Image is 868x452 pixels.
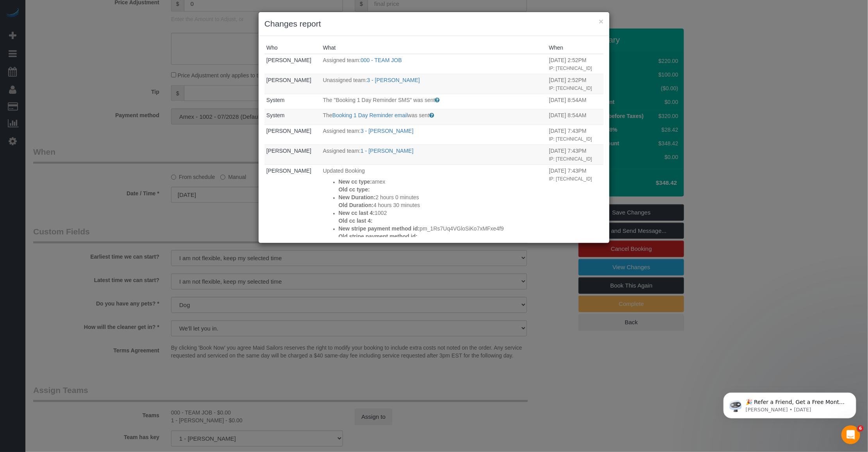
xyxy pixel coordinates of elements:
th: Who [264,42,321,54]
strong: New Duration: [339,194,376,200]
strong: Old cc type: [339,186,370,193]
iframe: Intercom live chat [841,425,860,444]
td: What [321,109,547,125]
th: What [321,42,547,54]
th: When [547,42,604,54]
td: When [547,164,604,246]
p: amex [339,178,545,186]
a: [PERSON_NAME] [266,128,311,134]
a: [PERSON_NAME] [266,57,311,63]
td: What [321,74,547,94]
td: What [321,125,547,145]
td: What [321,94,547,109]
span: Assigned team: [323,57,361,63]
button: × [599,17,604,25]
td: What [321,164,547,246]
a: System [266,112,285,118]
small: IP: [TECHNICAL_ID] [549,66,592,71]
strong: New cc type: [339,179,372,185]
span: 6 [857,425,864,432]
span: Assigned team: [323,148,361,154]
a: 000 - TEAM JOB [361,57,402,63]
a: 3 - [PERSON_NAME] [361,128,413,134]
td: Who [264,109,321,125]
p: 1002 [339,209,545,217]
td: Who [264,125,321,145]
td: Who [264,164,321,246]
strong: New stripe payment method id: [339,225,420,232]
td: Who [264,54,321,74]
a: Booking 1 Day Reminder email [332,112,408,118]
span: Unassigned team: [323,77,367,83]
td: Who [264,74,321,94]
p: pm_1Rs7Uq4VGloSiKo7xMFxe4f9 [339,225,545,232]
td: When [547,109,604,125]
td: When [547,74,604,94]
span: was sent [408,112,429,118]
td: When [547,94,604,109]
iframe: Intercom notifications message [712,376,868,431]
p: 4 hours 30 minutes [339,201,545,209]
strong: Old Duration: [339,202,373,208]
td: When [547,145,604,164]
strong: New cc last 4: [339,210,375,216]
h3: Changes report [264,18,604,30]
td: What [321,145,547,164]
sui-modal: Changes report [259,12,609,243]
strong: Old cc last 4: [339,218,373,224]
small: IP: [TECHNICAL_ID] [549,136,592,142]
td: When [547,125,604,145]
a: 1 - [PERSON_NAME] [361,148,413,154]
small: IP: [TECHNICAL_ID] [549,156,592,162]
a: [PERSON_NAME] [266,148,311,154]
a: System [266,97,285,103]
a: [PERSON_NAME] [266,77,311,83]
strong: Old stripe payment method id: [339,233,418,239]
a: 3 - [PERSON_NAME] [367,77,420,83]
p: 2 hours 0 minutes [339,193,545,201]
td: When [547,54,604,74]
small: IP: [TECHNICAL_ID] [549,86,592,91]
span: The "Booking 1 Day Reminder SMS" was sent [323,97,435,103]
span: The [323,112,332,118]
td: Who [264,94,321,109]
td: Who [264,145,321,164]
span: Assigned team: [323,128,361,134]
span: Updated Booking [323,168,365,174]
a: [PERSON_NAME] [266,168,311,174]
td: What [321,54,547,74]
small: IP: [TECHNICAL_ID] [549,176,592,182]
